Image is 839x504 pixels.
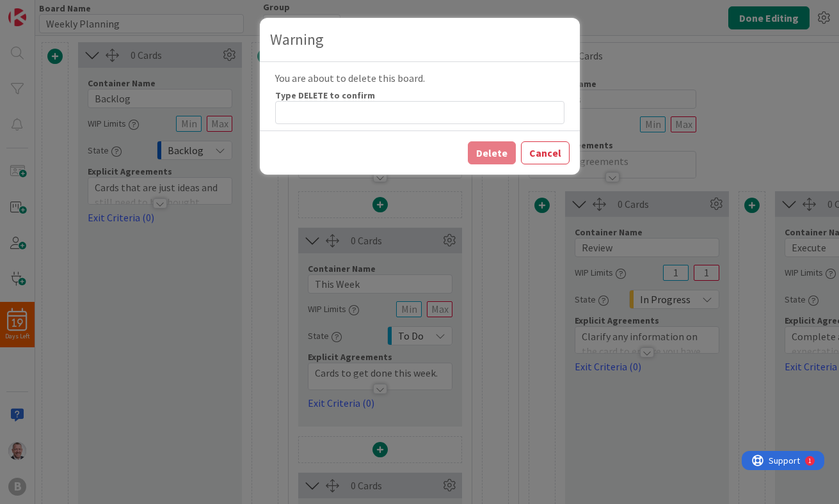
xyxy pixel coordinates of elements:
span: Support [27,2,58,17]
button: Cancel [521,141,570,164]
div: Warning [270,28,324,51]
label: Type DELETE to confirm [275,90,375,101]
h6: You are about to delete this board. [275,72,564,84]
div: 1 [67,5,70,15]
button: Delete [468,141,516,164]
